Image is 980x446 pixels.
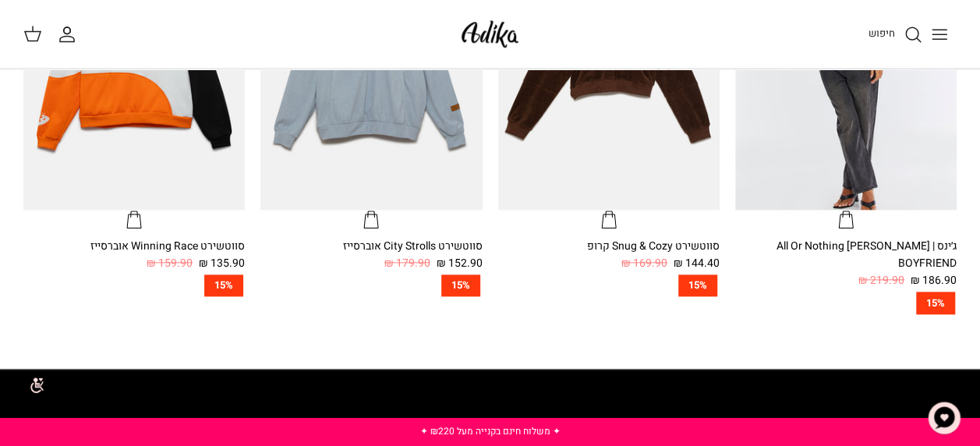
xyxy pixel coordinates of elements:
a: חיפוש [869,25,922,44]
a: 15% [735,292,957,314]
button: Toggle menu [922,17,957,51]
span: 144.40 ₪ [674,255,720,272]
div: סווטשירט Snug & Cozy קרופ [498,238,720,255]
a: סווטשירט Snug & Cozy קרופ 144.40 ₪ 169.90 ₪ [498,238,720,273]
span: 15% [916,292,955,314]
h6: GET THE SCOOP [707,416,949,434]
span: 15% [441,274,480,297]
a: סווטשירט City Strolls אוברסייז 152.90 ₪ 179.90 ₪ [260,238,482,273]
span: 219.90 ₪ [858,272,904,289]
a: 15% [260,274,482,297]
a: ✦ משלוח חינם בקנייה מעל ₪220 ✦ [420,424,561,438]
div: סווטשירט City Strolls אוברסייז [260,238,482,255]
img: accessibility_icon02.svg [12,363,55,406]
span: 179.90 ₪ [384,255,430,272]
img: Adika IL [457,16,523,52]
a: שאלות ותשובות [557,416,640,435]
a: 15% [23,274,245,297]
span: 159.90 ₪ [147,255,193,272]
a: החשבון שלי [58,25,83,44]
a: 15% [498,274,720,297]
span: 152.90 ₪ [437,255,483,272]
div: סווטשירט Winning Race אוברסייז [23,238,245,255]
a: סווטשירט Winning Race אוברסייז 135.90 ₪ 159.90 ₪ [23,238,245,273]
span: 15% [204,274,243,297]
button: צ'אט [921,395,968,441]
h6: Contact us [31,416,359,434]
div: ג׳ינס All Or Nothing [PERSON_NAME] | BOYFRIEND [735,238,957,273]
span: 186.90 ₪ [911,272,957,289]
a: אודות [462,416,491,435]
span: 15% [678,274,717,297]
span: 135.90 ₪ [199,255,245,272]
a: ג׳ינס All Or Nothing [PERSON_NAME] | BOYFRIEND 186.90 ₪ 219.90 ₪ [735,238,957,290]
span: 169.90 ₪ [621,255,667,272]
span: חיפוש [869,26,895,41]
